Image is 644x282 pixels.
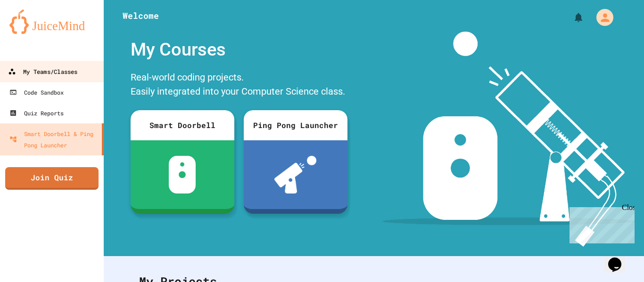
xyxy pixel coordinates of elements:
div: Smart Doorbell [131,110,234,140]
div: My Notifications [555,9,586,25]
div: Quiz Reports [9,107,64,119]
img: logo-orange.svg [9,9,94,34]
div: Chat with us now!Close [4,4,65,60]
div: My Courses [126,32,352,68]
a: Join Quiz [5,167,99,190]
div: Code Sandbox [9,87,64,98]
img: sdb-white.svg [169,156,196,193]
img: ppl-with-ball.png [274,156,316,193]
div: Real-world coding projects. Easily integrated into your Computer Science class. [126,68,352,103]
iframe: chat widget [604,244,635,273]
div: Smart Doorbell & Ping Pong Launcher [9,128,98,151]
iframe: chat widget [566,203,635,243]
div: My Teams/Classes [8,66,77,78]
img: banner-image-my-projects.png [382,32,635,247]
div: Ping Pong Launcher [244,110,347,140]
div: My Account [586,7,616,28]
